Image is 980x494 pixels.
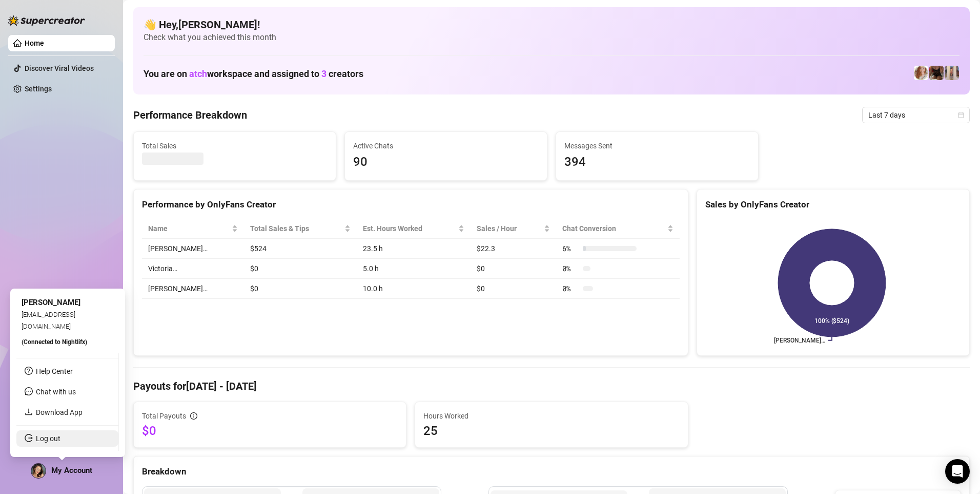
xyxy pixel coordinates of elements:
[142,423,398,439] span: $0
[958,112,964,118] span: calendar
[774,337,825,344] text: [PERSON_NAME]…
[363,223,456,234] div: Est. Hours Worked
[357,279,471,299] td: 10.0 h
[142,219,244,239] th: Name
[144,68,363,80] h1: You are on workspace and assigned to creators
[51,466,92,475] span: My Account
[36,388,76,396] span: Chat with us
[142,140,328,151] span: Total Sales
[22,298,80,307] span: [PERSON_NAME]
[25,64,94,72] a: Discover Viral Videos
[423,410,679,422] span: Hours Worked
[142,259,244,279] td: Victoria…
[190,412,197,420] span: info-circle
[16,430,118,447] li: Log out
[244,259,357,279] td: $0
[471,239,557,259] td: $22.3
[25,387,33,395] span: message
[36,434,60,443] a: Log out
[914,66,928,80] img: Amy Pond
[22,338,87,346] span: (Connected to Nightlifx )
[868,107,964,123] span: Last 7 days
[142,239,244,259] td: [PERSON_NAME]…
[244,279,357,299] td: $0
[142,410,186,422] span: Total Payouts
[244,219,357,239] th: Total Sales & Tips
[471,259,557,279] td: $0
[929,66,944,80] img: Lily Rhyia
[562,243,579,254] span: 6 %
[705,198,961,212] div: Sales by OnlyFans Creator
[148,223,230,234] span: Name
[142,465,961,479] div: Breakdown
[133,108,247,122] h4: Performance Breakdown
[477,223,542,234] span: Sales / Hour
[250,223,342,234] span: Total Sales & Tips
[353,140,539,151] span: Active Chats
[25,39,44,47] a: Home
[8,15,85,26] img: logo-BBDzfeDw.svg
[562,263,579,274] span: 0 %
[25,85,52,93] a: Settings
[471,279,557,299] td: $0
[321,68,326,79] span: 3
[22,311,75,330] span: [EMAIL_ADDRESS][DOMAIN_NAME]
[945,66,959,80] img: Victoria
[142,198,680,212] div: Performance by OnlyFans Creator
[556,219,679,239] th: Chat Conversion
[142,279,244,299] td: [PERSON_NAME]…
[945,459,970,484] div: Open Intercom Messenger
[144,17,959,32] h4: 👋 Hey, [PERSON_NAME] !
[357,239,471,259] td: 23.5 h
[36,408,83,416] a: Download App
[133,379,970,393] h4: Payouts for [DATE] - [DATE]
[423,423,679,439] span: 25
[31,464,46,478] img: ACg8ocLTEvCt3hJ8QEEPNrLGI1uTCDR0WHey5DwPMw6CUD9JsDc62UQ=s96-c
[564,140,750,151] span: Messages Sent
[36,367,73,375] a: Help Center
[144,32,959,43] span: Check what you achieved this month
[357,259,471,279] td: 5.0 h
[353,153,539,172] span: 90
[564,153,750,172] span: 394
[189,68,207,79] span: atch
[562,283,579,294] span: 0 %
[244,239,357,259] td: $524
[562,223,665,234] span: Chat Conversion
[471,219,557,239] th: Sales / Hour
